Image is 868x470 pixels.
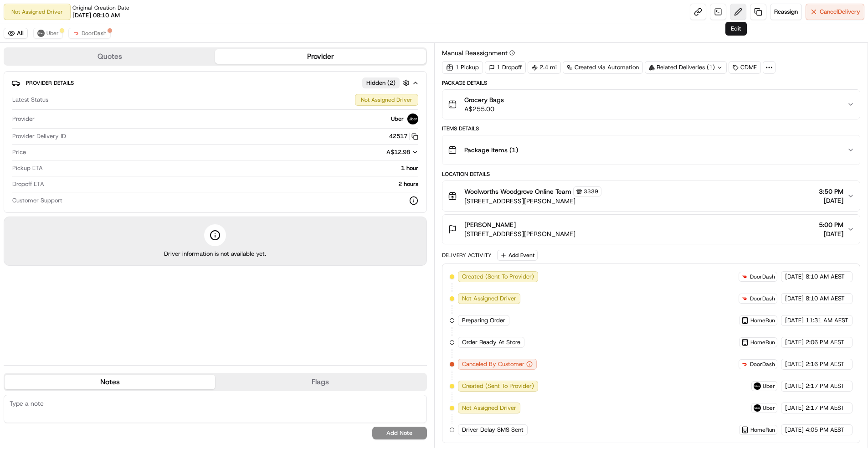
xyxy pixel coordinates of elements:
[12,164,43,172] span: Pickup ETA
[215,375,426,389] button: Flags
[215,49,426,64] button: Provider
[820,8,860,16] span: Cancel Delivery
[72,4,129,11] span: Original Creation Date
[770,4,802,20] button: Reassign
[819,187,843,196] span: 3:50 PM
[72,11,120,20] span: [DATE] 08:10 AM
[5,375,215,389] button: Notes
[806,294,845,303] span: 8:10 AM AEST
[497,250,538,261] button: Add Event
[584,188,598,195] span: 3339
[4,28,28,39] button: All
[442,79,861,87] div: Package Details
[819,220,843,229] span: 5:00 PM
[464,220,516,229] span: [PERSON_NAME]
[464,187,571,196] span: Woolworths Woodgrove Online Team
[750,426,775,434] span: HomeRun
[12,180,44,188] span: Dropoff ETA
[464,104,504,114] span: A$255.00
[806,360,844,368] span: 2:16 PM AEST
[12,115,35,123] span: Provider
[12,196,62,205] span: Customer Support
[750,295,775,302] span: DoorDash
[750,273,775,280] span: DoorDash
[12,132,66,140] span: Provider Delivery ID
[741,273,748,280] img: doordash_logo_v2.png
[462,338,520,346] span: Order Ready At Store
[785,404,804,412] span: [DATE]
[464,196,601,206] span: [STREET_ADDRESS][PERSON_NAME]
[819,229,843,238] span: [DATE]
[785,273,804,281] span: [DATE]
[806,382,844,390] span: 2:17 PM AEST
[338,148,418,156] button: A$12.98
[386,148,410,156] span: A$12.98
[5,49,215,64] button: Quotes
[46,30,59,37] span: Uber
[442,170,861,178] div: Location Details
[785,426,804,434] span: [DATE]
[462,273,534,281] span: Created (Sent To Provider)
[729,61,761,74] div: CDME
[806,338,844,346] span: 2:06 PM AEST
[407,114,418,124] img: uber-new-logo.jpeg
[806,404,844,412] span: 2:17 PM AEST
[785,360,804,368] span: [DATE]
[806,426,844,434] span: 4:05 PM AEST
[785,338,804,346] span: [DATE]
[366,79,395,87] span: Hidden ( 2 )
[12,96,48,104] span: Latest Status
[528,61,561,74] div: 2.4 mi
[819,196,843,205] span: [DATE]
[763,404,775,412] span: Uber
[464,145,518,155] span: Package Items ( 1 )
[37,30,45,37] img: uber-new-logo.jpeg
[462,360,524,368] span: Canceled By Customer
[11,75,419,90] button: Provider DetailsHidden (2)
[46,164,418,172] div: 1 hour
[763,382,775,390] span: Uber
[82,30,107,37] span: DoorDash
[464,95,504,104] span: Grocery Bags
[563,61,643,74] a: Created via Automation
[485,61,526,74] div: 1 Dropoff
[750,361,775,368] span: DoorDash
[68,28,111,39] button: DoorDash
[754,382,761,390] img: uber-new-logo.jpeg
[48,180,418,188] div: 2 hours
[750,339,775,346] span: HomeRun
[442,48,508,57] span: Manual Reassignment
[164,250,266,258] span: Driver information is not available yet.
[741,361,748,368] img: doordash_logo_v2.png
[462,316,505,325] span: Preparing Order
[33,28,63,39] button: Uber
[442,90,860,119] button: Grocery BagsA$255.00
[442,181,860,211] button: Woolworths Woodgrove Online Team3339[STREET_ADDRESS][PERSON_NAME]3:50 PM[DATE]
[442,48,515,57] button: Manual Reassignment
[389,132,418,140] button: 42517
[462,294,516,303] span: Not Assigned Driver
[785,316,804,325] span: [DATE]
[462,404,516,412] span: Not Assigned Driver
[464,229,575,238] span: [STREET_ADDRESS][PERSON_NAME]
[774,8,798,16] span: Reassign
[442,125,861,132] div: Items Details
[362,77,412,88] button: Hidden (2)
[442,135,860,165] button: Package Items (1)
[806,273,845,281] span: 8:10 AM AEST
[645,61,727,74] div: Related Deliveries (1)
[462,426,524,434] span: Driver Delay SMS Sent
[391,115,404,123] span: Uber
[750,317,775,324] span: HomeRun
[442,252,492,259] div: Delivery Activity
[741,295,748,302] img: doordash_logo_v2.png
[754,404,761,412] img: uber-new-logo.jpeg
[12,148,26,156] span: Price
[26,79,74,87] span: Provider Details
[72,30,80,37] img: doordash_logo_v2.png
[725,22,747,36] div: Edit
[806,316,848,325] span: 11:31 AM AEST
[442,61,483,74] div: 1 Pickup
[462,382,534,390] span: Created (Sent To Provider)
